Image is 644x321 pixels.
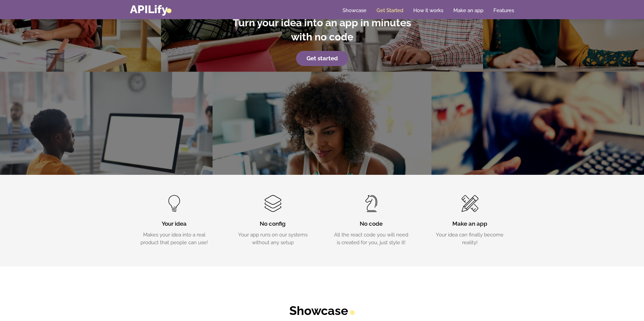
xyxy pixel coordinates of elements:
a: How it works [413,7,443,14]
p: Your app runs on our systems without any setup [234,231,312,246]
a: Get started [296,51,348,66]
a: Get Started [377,7,403,14]
h2: Showcase [229,303,416,318]
h3: No code [332,220,411,228]
h3: No config [234,220,312,228]
p: Makes your idea into a real product that people can use! [135,231,214,246]
p: All the react code you will need is created for you, just style it! [332,231,411,246]
h3: Your idea [135,220,214,228]
a: Features [493,7,514,14]
a: APILify [130,3,171,16]
a: Make an app [453,7,483,14]
strong: Get started [307,55,338,62]
strong: Turn your idea into an app in minutes with no code [233,17,411,43]
h3: Make an app [431,220,509,228]
a: Showcase [343,7,366,14]
p: Your idea can finally become reality! [431,231,509,246]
